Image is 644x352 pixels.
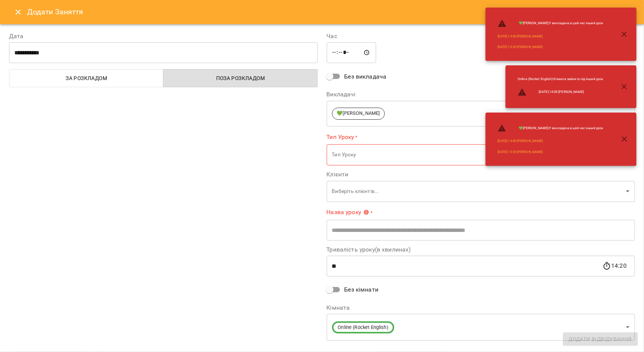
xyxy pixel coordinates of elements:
[332,110,384,117] span: 💚[PERSON_NAME]
[363,209,369,215] svg: Вкажіть назву уроку або виберіть клієнтів
[327,181,635,202] div: Виберіть клієнтів...
[498,45,543,49] a: [DATE] 13:30 [PERSON_NAME]
[327,247,635,253] label: Тривалість уроку(в хвилинах)
[344,72,387,81] span: Без викладача
[492,121,609,136] li: 💚[PERSON_NAME] : У викладача в цей час інший урок
[9,3,27,21] button: Close
[327,305,635,311] label: Кімната
[332,151,623,159] p: Тип Уроку
[9,69,163,87] button: За розкладом
[498,150,543,154] a: [DATE] 13:30 [PERSON_NAME]
[327,100,635,127] div: 💚[PERSON_NAME]
[168,74,313,83] span: Поза розкладом
[9,33,318,39] label: Дата
[163,69,317,87] button: Поза розкладом
[14,74,159,83] span: За розкладом
[327,91,635,97] label: Викладачі
[327,314,635,341] div: Online (Rocket English)
[498,34,543,39] a: [DATE] 14:00 [PERSON_NAME]
[327,171,635,178] label: Клієнти
[334,324,393,331] span: Online (Rocket English)
[27,6,635,18] h6: Додати Заняття
[512,85,609,100] li: [DATE] 14:00 [PERSON_NAME]
[327,133,635,141] label: Тип Уроку
[498,139,543,144] a: [DATE] 14:00 [PERSON_NAME]
[512,74,609,85] li: Online (Rocket English) : Кімната зайнята під інший урок
[327,144,635,166] div: Тип Уроку
[344,285,379,294] span: Без кімнати
[327,209,370,215] span: Назва уроку
[332,188,623,195] p: Виберіть клієнтів...
[327,33,635,39] label: Час
[492,16,609,31] li: 💚[PERSON_NAME] : У викладача в цей час інший урок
